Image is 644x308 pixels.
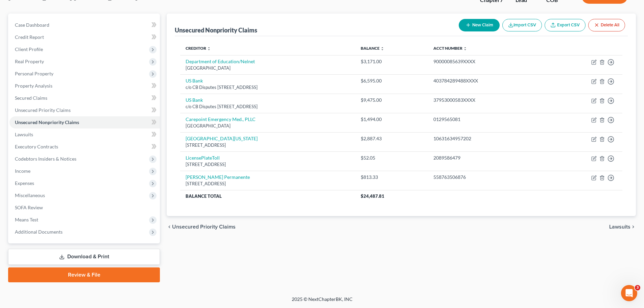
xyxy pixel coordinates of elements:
[15,95,47,101] span: Secured Claims
[361,58,423,65] div: $3,171.00
[186,78,203,84] a: US Bank
[9,116,160,128] a: Unsecured Nonpriority Claims
[186,65,350,71] div: [GEOGRAPHIC_DATA]
[172,224,236,230] span: Unsecured Priority Claims
[433,58,540,65] div: 90000085639XXXX
[15,22,49,28] span: Case Dashboard
[9,128,160,141] a: Lawsuits
[588,19,625,31] button: Delete All
[186,103,350,110] div: c/o CB Disputes [STREET_ADDRESS]
[15,156,76,162] span: Codebtors Insiders & Notices
[186,58,255,64] a: Department of Education/Nelnet
[9,31,160,43] a: Credit Report
[9,19,160,31] a: Case Dashboard
[433,116,540,123] div: 0129565081
[361,97,423,103] div: $9,475.00
[15,132,33,137] span: Lawsuits
[635,285,640,290] span: 3
[207,47,211,51] i: unfold_more
[8,249,160,265] a: Download & Print
[186,181,350,187] div: [STREET_ADDRESS]
[609,224,630,230] span: Lawsuits
[8,267,160,282] a: Review & File
[361,135,423,142] div: $2,887.43
[433,174,540,181] div: 558763506876
[186,84,350,91] div: c/o CB Disputes [STREET_ADDRESS]
[15,119,79,125] span: Unsecured Nonpriority Claims
[15,180,34,186] span: Expenses
[180,190,355,202] th: Balance Total
[167,224,172,230] i: chevron_left
[433,135,540,142] div: 10631634957202
[9,104,160,116] a: Unsecured Priority Claims
[15,58,44,64] span: Real Property
[609,224,636,230] button: Lawsuits chevron_right
[15,107,71,113] span: Unsecured Priority Claims
[502,19,542,31] button: Import CSV
[630,224,636,230] i: chevron_right
[186,136,258,141] a: [GEOGRAPHIC_DATA][US_STATE]
[433,155,540,161] div: 2089586479
[361,116,423,123] div: $1,494.00
[361,46,384,51] a: Balance unfold_more
[380,47,384,51] i: unfold_more
[186,142,350,148] div: [STREET_ADDRESS]
[433,77,540,84] div: 403784289488XXXX
[15,229,63,235] span: Additional Documents
[186,174,250,180] a: [PERSON_NAME] Permanente
[15,144,58,149] span: Executory Contracts
[361,155,423,161] div: $52.05
[15,46,43,52] span: Client Profile
[15,217,38,222] span: Means Test
[186,46,211,51] a: Creditor unfold_more
[459,19,500,31] button: New Claim
[186,123,350,129] div: [GEOGRAPHIC_DATA]
[186,155,220,161] a: LicensePlateToll
[545,19,586,31] a: Export CSV
[9,202,160,214] a: SOFA Review
[167,224,236,230] button: chevron_left Unsecured Priority Claims
[15,83,52,89] span: Property Analysis
[361,77,423,84] div: $6,595.00
[15,192,45,198] span: Miscellaneous
[15,205,43,210] span: SOFA Review
[433,46,467,51] a: Acct Number unfold_more
[186,161,350,168] div: [STREET_ADDRESS]
[15,71,53,76] span: Personal Property
[186,116,256,122] a: Carepoint Emergency Med., PLLC
[15,168,30,174] span: Income
[9,92,160,104] a: Secured Claims
[361,174,423,181] div: $813.33
[361,193,384,199] span: $24,487.81
[9,141,160,153] a: Executory Contracts
[186,97,203,103] a: US Bank
[433,97,540,103] div: 37953000583XXXX
[175,26,257,34] div: Unsecured Nonpriority Claims
[463,47,467,51] i: unfold_more
[15,34,44,40] span: Credit Report
[9,80,160,92] a: Property Analysis
[621,285,637,301] iframe: Intercom live chat
[129,296,515,308] div: 2025 © NextChapterBK, INC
